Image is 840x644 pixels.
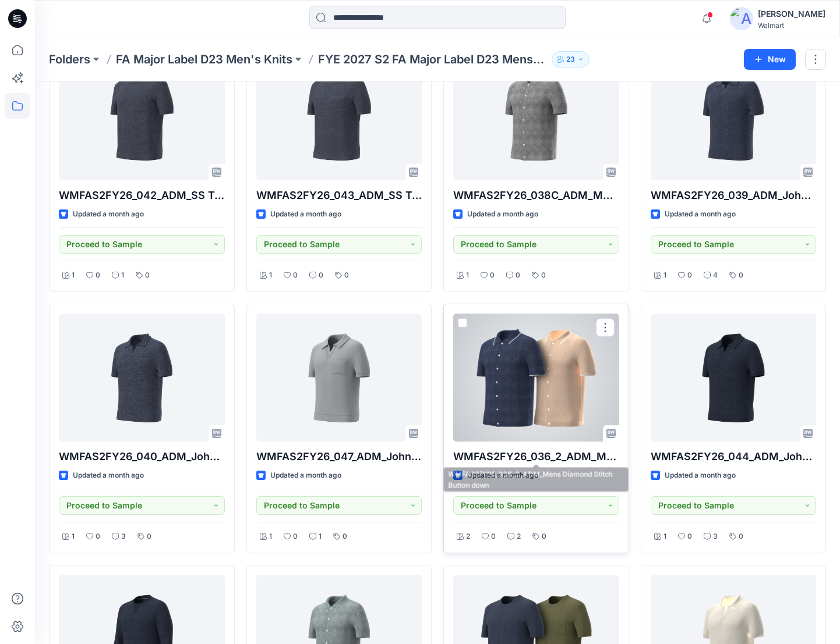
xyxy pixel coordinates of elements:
[744,49,796,70] button: New
[121,531,126,543] p: 3
[758,21,825,30] div: Walmart
[59,449,225,465] p: WMFAS2FY26_040_ADM_Johnny Collar Short Sleeeve copy 2
[49,51,90,67] a: Folders
[466,269,469,282] p: 1
[453,449,619,465] p: WMFAS2FY26_036_2_ADM_Mens Diamond Stitch Button down
[651,52,817,180] a: WMFAS2FY26_039_ADM_Johnny Collar Short Sleeeve
[491,531,496,543] p: 0
[651,449,817,465] p: WMFAS2FY26_044_ADM_Johnny Collar Short Sleeeve
[270,208,341,220] p: Updated a month ago
[256,449,422,465] p: WMFAS2FY26_047_ADM_Johnny Collar Short Sleeeve
[293,269,298,282] p: 0
[145,269,150,282] p: 0
[318,51,547,67] p: FYE 2027 S2 FA Major Label D23 Mens Knits
[566,53,575,66] p: 23
[453,187,619,204] p: WMFAS2FY26_038C_ADM_Mens Diamond Stitch Button Down copy
[270,469,341,482] p: Updated a month ago
[72,269,75,282] p: 1
[59,52,225,180] a: WMFAS2FY26_042_ADM_SS Tee
[96,269,100,282] p: 0
[739,531,743,543] p: 0
[59,187,225,204] p: WMFAS2FY26_042_ADM_SS Tee
[665,208,736,220] p: Updated a month ago
[256,187,422,204] p: WMFAS2FY26_043_ADM_SS Tee
[542,531,546,543] p: 0
[552,51,590,67] button: 23
[665,469,736,482] p: Updated a month ago
[269,269,272,282] p: 1
[73,208,144,220] p: Updated a month ago
[256,314,422,442] a: WMFAS2FY26_047_ADM_Johnny Collar Short Sleeeve
[453,314,619,442] a: WMFAS2FY26_036_2_ADM_Mens Diamond Stitch Button down
[467,469,538,482] p: Updated a month ago
[256,52,422,180] a: WMFAS2FY26_043_ADM_SS Tee
[269,531,272,543] p: 1
[713,531,718,543] p: 3
[516,269,520,282] p: 0
[59,314,225,442] a: WMFAS2FY26_040_ADM_Johnny Collar Short Sleeeve copy 2
[73,469,144,482] p: Updated a month ago
[121,269,124,282] p: 1
[96,531,100,543] p: 0
[344,269,349,282] p: 0
[663,269,666,282] p: 1
[293,531,298,543] p: 0
[651,187,817,204] p: WMFAS2FY26_039_ADM_Johnny Collar Short Sleeeve
[713,269,718,282] p: 4
[116,51,292,67] a: FA Major Label D23 Men's Knits
[467,208,538,220] p: Updated a month ago
[651,314,817,442] a: WMFAS2FY26_044_ADM_Johnny Collar Short Sleeeve
[758,7,825,21] div: [PERSON_NAME]
[147,531,151,543] p: 0
[541,269,546,282] p: 0
[663,531,666,543] p: 1
[687,269,692,282] p: 0
[72,531,75,543] p: 1
[739,269,743,282] p: 0
[517,531,521,543] p: 2
[687,531,692,543] p: 0
[453,52,619,180] a: WMFAS2FY26_038C_ADM_Mens Diamond Stitch Button Down copy
[466,531,470,543] p: 2
[343,531,347,543] p: 0
[490,269,495,282] p: 0
[319,531,322,543] p: 1
[319,269,323,282] p: 0
[730,7,753,30] img: avatar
